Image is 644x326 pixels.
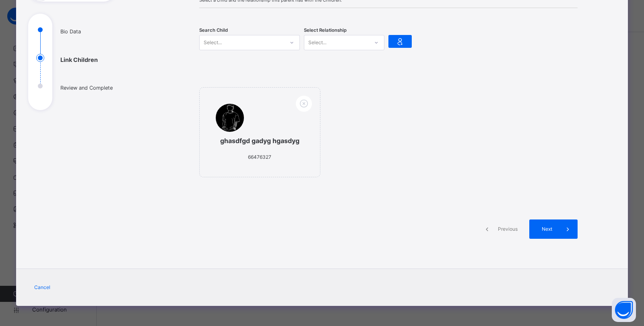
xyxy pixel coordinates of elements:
[535,226,558,233] span: Next
[612,298,636,322] button: Open asap
[308,35,326,50] div: Select...
[497,226,519,233] span: Previous
[199,27,228,34] span: Search Child
[248,154,271,160] span: 66476327
[34,284,50,291] span: Cancel
[304,27,347,34] span: Select Relationship
[216,104,244,132] img: 66476327.png
[204,35,222,50] div: Select...
[216,136,304,146] span: ghasdfgd gadyg hgasdyg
